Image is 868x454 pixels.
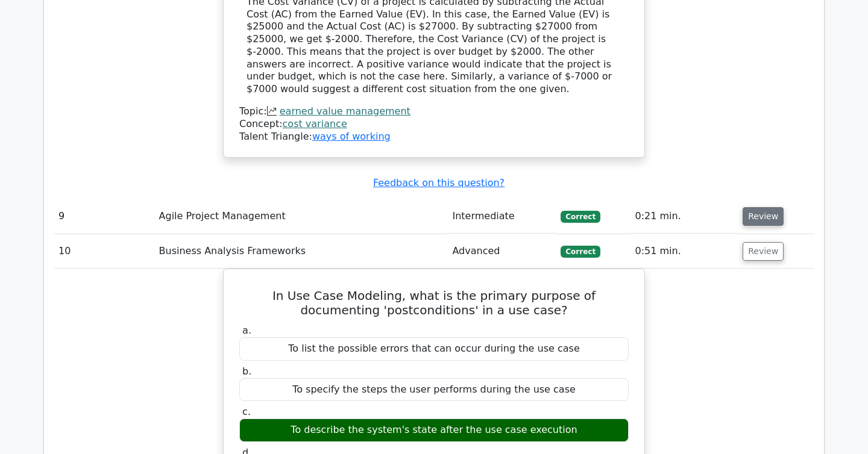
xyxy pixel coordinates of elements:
[630,199,738,234] td: 0:21 min.
[239,105,629,118] div: Topic:
[242,325,251,336] span: a.
[239,378,629,402] div: To specify the steps the user performs during the use case
[239,105,629,143] div: Talent Triangle:
[743,207,784,226] button: Review
[743,242,784,261] button: Review
[561,246,600,258] span: Correct
[154,234,448,269] td: Business Analysis Frameworks
[239,337,629,361] div: To list the possible errors that can occur during the use case
[154,199,448,234] td: Agile Project Management
[242,365,251,377] span: b.
[373,177,505,188] a: Feedback on this question?
[239,118,629,131] div: Concept:
[54,234,154,269] td: 10
[280,105,410,117] a: earned value management
[239,418,629,442] div: To describe the system's state after the use case execution
[447,234,556,269] td: Advanced
[238,288,630,317] h5: In Use Case Modeling, what is the primary purpose of documenting 'postconditions' in a use case?
[561,211,600,223] span: Correct
[54,199,154,234] td: 9
[283,118,347,129] a: cost variance
[312,131,391,142] a: ways of working
[242,406,251,417] span: c.
[447,199,556,234] td: Intermediate
[630,234,738,269] td: 0:51 min.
